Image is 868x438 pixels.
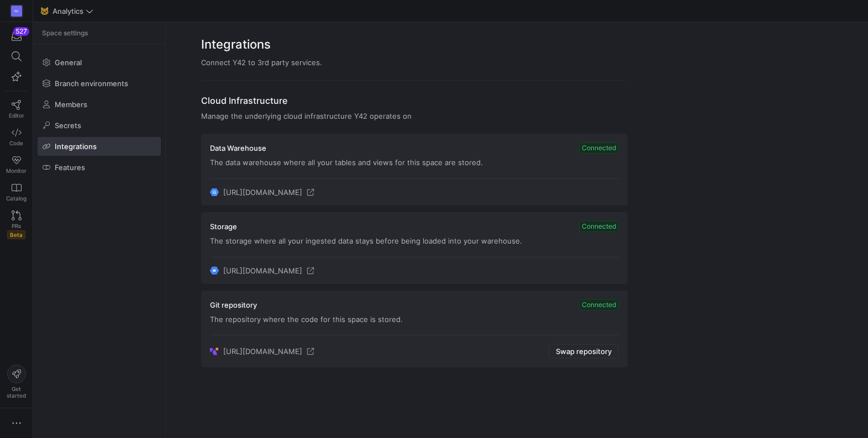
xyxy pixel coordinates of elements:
[55,163,85,172] span: Features
[38,137,161,156] a: Integrations
[4,206,28,244] a: PRsBeta
[4,96,28,123] a: Editor
[223,266,302,275] span: [URL][DOMAIN_NAME]
[201,35,628,54] h2: Integrations
[55,58,82,67] span: General
[11,6,22,17] div: AV
[223,347,302,356] span: [URL][DOMAIN_NAME]
[201,112,628,120] div: Manage the underlying cloud infrastructure Y42 operates on
[556,347,612,356] span: Swap repository
[7,386,26,399] span: Get started
[4,151,28,178] a: Monitor
[52,7,83,15] span: Analytics
[55,121,81,130] span: Secrets
[38,53,161,72] a: General
[4,27,28,46] button: 527
[55,142,97,151] span: Integrations
[4,360,28,403] button: Getstarted
[38,4,96,18] button: 🐱Analytics
[201,94,628,107] h2: Cloud Infrastructure
[55,79,128,88] span: Branch environments
[6,167,27,174] span: Monitor
[4,178,28,206] a: Catalog
[4,2,28,20] a: AV
[13,27,29,36] div: 527
[9,140,23,146] span: Code
[579,143,619,154] span: Connected
[579,299,619,310] span: Connected
[210,300,257,309] h3: Git repository
[579,221,619,232] span: Connected
[4,123,28,151] a: Code
[201,58,628,67] div: Connect Y42 to 3rd party services.
[549,344,619,358] button: Swap repository
[210,144,266,152] h3: Data Warehouse
[38,95,161,114] a: Members
[6,195,27,202] span: Catalog
[38,116,161,135] a: Secrets
[38,74,161,93] a: Branch environments
[42,29,88,37] span: Space settings
[210,222,237,231] h3: Storage
[55,100,87,109] span: Members
[40,7,48,15] span: 🐱
[223,188,302,197] span: [URL][DOMAIN_NAME]
[210,315,619,324] p: The repository where the code for this space is stored.
[9,112,24,119] span: Editor
[38,158,161,177] a: Features
[210,158,619,167] p: The data warehouse where all your tables and views for this space are stored.
[12,223,21,229] span: PRs
[7,230,25,239] span: Beta
[210,236,619,245] p: The storage where all your ingested data stays before being loaded into your warehouse.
